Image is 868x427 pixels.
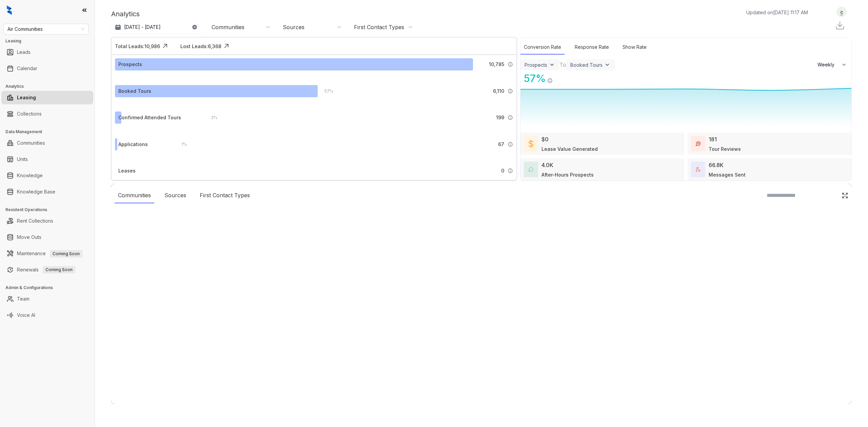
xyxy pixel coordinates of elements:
[118,61,142,68] div: Prospects
[1,107,93,121] li: Collections
[17,308,35,322] a: Voice AI
[541,145,598,152] div: Lease Value Generated
[709,171,746,178] div: Messages Sent
[1,214,93,228] li: Rent Collections
[1,185,93,199] li: Knowledge Base
[541,161,553,169] div: 4.0K
[837,8,846,16] img: UserAvatar
[161,188,190,203] div: Sources
[842,192,848,199] img: Click Icon
[1,152,93,166] li: Units
[1,45,93,59] li: Leads
[354,23,404,31] div: First Contact Types
[5,207,95,213] h3: Resident Operations
[1,62,93,75] li: Calendar
[111,21,203,33] button: [DATE] - [DATE]
[118,87,151,95] div: Booked Tours
[696,167,701,172] img: TotalFum
[1,292,93,306] li: Team
[541,171,594,178] div: After-Hours Prospects
[549,61,555,68] img: ViewFilterArrow
[571,40,612,55] div: Response Rate
[221,41,232,51] img: Click Icon
[448,207,515,275] img: Loader
[43,266,75,273] span: Coming Soon
[124,24,161,30] p: [DATE] - [DATE]
[118,167,136,175] div: Leases
[529,167,533,172] img: AfterHoursConversations
[17,169,43,182] a: Knowledge
[1,136,93,150] li: Communities
[529,140,533,148] img: LeaseValue
[115,43,160,50] div: Total Leads: 10,986
[696,141,701,146] img: TourReviews
[1,263,93,277] li: Renewals
[508,168,513,174] img: Info
[1,230,93,244] li: Move Outs
[118,141,148,148] div: Applications
[204,114,217,121] div: 2 %
[470,275,494,282] div: Loading...
[619,40,650,55] div: Show Rate
[1,247,93,260] li: Maintenance
[746,9,808,16] p: Updated on [DATE] 11:17 AM
[7,24,84,34] span: Air Communities
[553,72,563,82] img: Click Icon
[5,129,95,135] h3: Data Management
[17,45,31,59] a: Leads
[17,230,41,244] a: Move Outs
[570,62,603,68] div: Booked Tours
[115,188,154,203] div: Communities
[196,188,253,203] div: First Contact Types
[318,87,333,95] div: 57 %
[180,43,221,50] div: Lost Leads: 6,368
[175,141,187,148] div: 1 %
[7,5,12,15] img: logo
[817,61,838,68] span: Weekly
[5,285,95,291] h3: Admin & Configurations
[508,115,513,120] img: Info
[5,38,95,44] h3: Leasing
[1,308,93,322] li: Voice AI
[118,114,181,121] div: Confirmed Attended Tours
[489,61,504,68] span: 10,785
[17,91,36,104] a: Leasing
[525,62,547,68] div: Prospects
[1,169,93,182] li: Knowledge
[709,135,717,143] div: 181
[508,142,513,147] img: Info
[160,41,170,51] img: Click Icon
[835,20,845,30] img: Download
[709,145,741,152] div: Tour Reviews
[520,40,565,55] div: Conversion Rate
[508,88,513,94] img: Info
[547,78,553,83] img: Info
[17,152,28,166] a: Units
[541,135,549,143] div: $0
[111,9,140,19] p: Analytics
[17,107,42,121] a: Collections
[17,292,29,306] a: Team
[508,62,513,67] img: Info
[498,141,504,148] span: 67
[1,91,93,104] li: Leasing
[813,59,851,71] button: Weekly
[17,136,45,150] a: Communities
[17,214,53,228] a: Rent Collections
[520,71,546,86] div: 57 %
[604,61,611,68] img: ViewFilterArrow
[827,192,833,198] img: SearchIcon
[493,87,504,95] span: 6,110
[212,23,244,31] div: Communities
[5,83,95,89] h3: Analytics
[17,185,55,199] a: Knowledge Base
[17,263,75,277] a: RenewalsComing Soon
[283,23,304,31] div: Sources
[496,114,504,121] span: 199
[501,167,504,175] span: 0
[17,62,37,75] a: Calendar
[50,250,82,258] span: Coming Soon
[709,161,724,169] div: 66.8K
[559,61,566,69] div: To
